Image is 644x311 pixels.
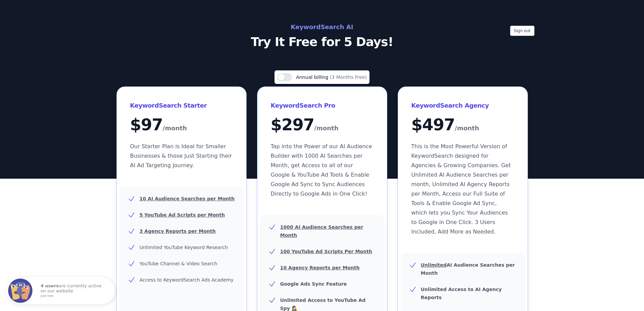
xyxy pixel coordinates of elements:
b: AI Audience Searches per Month [421,262,515,276]
span: Our Starter Plan is Ideal for Smaller Businesses & those Just Starting their AI Ad Targeting Jour... [130,143,232,169]
u: 5 YouTube Ad Scripts per Month [140,212,225,218]
u: 10 Agency Reports per Month [280,265,360,270]
span: This is the Most Powerful Version of KeywordSearch designed for Agencies & Growing Companies. Get... [411,143,511,235]
span: YouTube Channel & Video Search [140,261,217,266]
u: 10 AI Audience Searches per Month [140,196,235,201]
span: Unlimited YouTube Keyword Research [140,245,228,250]
div: $ 497 [411,116,514,134]
h3: KeywordSearch Agency [411,100,514,111]
button: Sign out [510,26,534,36]
u: 1000 AI Audience Searches per Month [280,224,363,238]
span: (3 Months Free) [330,74,367,80]
b: Unlimited Access to YouTube Ad Spy 🕵️‍♀️ [280,297,366,311]
b: Unlimited Access to AI Agency Reports [421,287,502,300]
h2: KeywordSearch AI [171,22,474,32]
span: Annual billing [296,74,330,80]
span: /month [314,123,338,134]
p: are currently active on our website [41,284,108,297]
b: Google Ads Sync Feature [280,281,347,287]
u: 3 Agency Reports per Month [140,228,216,234]
h3: KeywordSearch Starter [130,100,233,111]
img: Fomo [8,279,32,303]
span: Tap into the Power of our AI Audience Builder with 1000 AI Searches per Month, get Access to all ... [271,143,372,197]
h3: KeywordSearch Pro [271,100,374,111]
p: Try It Free for 5 Days! [171,35,474,49]
span: /month [455,123,479,134]
strong: 4 users [41,283,59,288]
span: /month [163,123,187,134]
small: just now [41,294,106,298]
span: Access to KeywordSearch Ads Academy [140,277,234,283]
div: $ 297 [271,116,374,134]
u: 100 YouTube Ad Scripts Per Month [280,249,372,254]
div: $ 97 [130,116,233,134]
u: Unlimited [421,262,447,268]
